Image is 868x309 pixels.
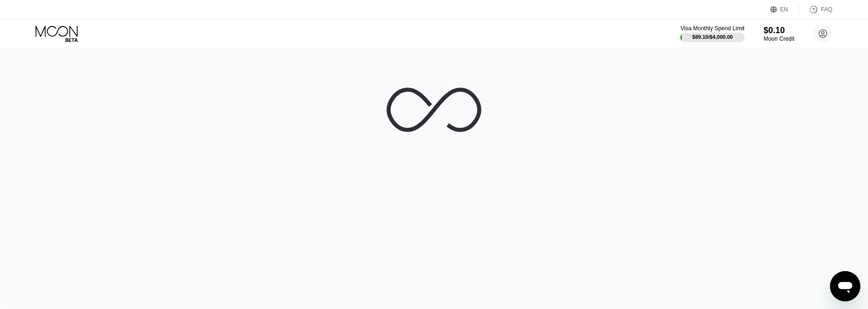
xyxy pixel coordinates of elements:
div: FAQ [799,5,832,14]
div: Visa Monthly Spend Limit [680,25,744,32]
iframe: Button to launch messaging window [830,271,860,301]
div: Visa Monthly Spend Limit$89.10/$4,000.00 [680,25,744,42]
div: EN [780,6,788,13]
div: $89.10 / $4,000.00 [692,34,733,40]
div: EN [770,5,799,14]
div: $0.10Moon Credit [764,26,795,42]
div: Moon Credit [764,35,795,42]
div: FAQ [821,6,832,13]
div: $0.10 [764,26,795,35]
